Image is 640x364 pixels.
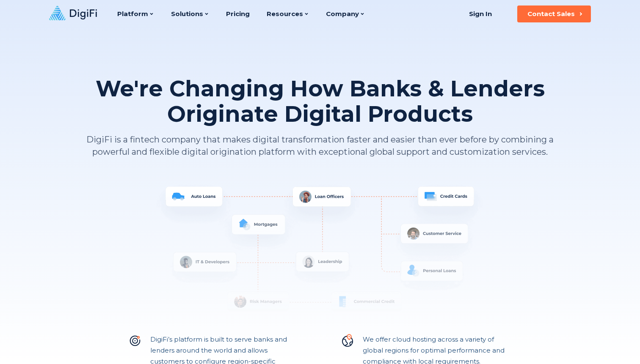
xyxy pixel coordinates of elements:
[517,5,591,22] button: Contact Sales
[85,183,555,327] img: System Overview
[85,76,555,127] h1: We're Changing How Banks & Lenders Originate Digital Products
[527,10,575,18] div: Contact Sales
[458,5,502,22] a: Sign In
[85,134,555,158] p: DigiFi is a fintech company that makes digital transformation faster and easier than ever before ...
